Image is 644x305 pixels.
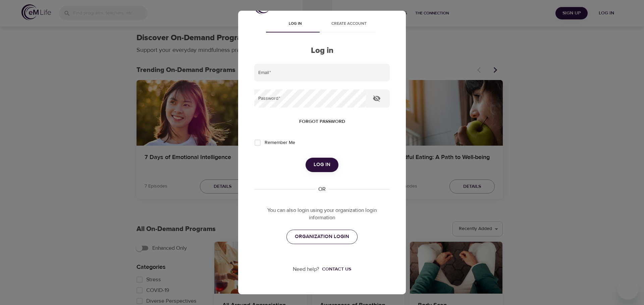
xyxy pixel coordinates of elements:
div: disabled tabs example [254,16,390,32]
span: Log in [314,160,330,169]
button: Log in [306,158,338,172]
a: ORGANIZATION LOGIN [286,230,358,244]
span: Remember Me [265,139,295,146]
h2: Log in [254,46,390,56]
span: Create account [326,20,372,27]
a: Contact us [319,266,351,273]
div: Contact us [322,266,351,273]
div: OR [316,185,328,193]
span: Forgot password [299,118,345,126]
p: Need help? [293,265,319,273]
button: Forgot password [297,116,348,128]
p: You can also login using your organization login information [254,207,390,222]
span: Log in [272,20,318,27]
span: ORGANIZATION LOGIN [295,232,349,241]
